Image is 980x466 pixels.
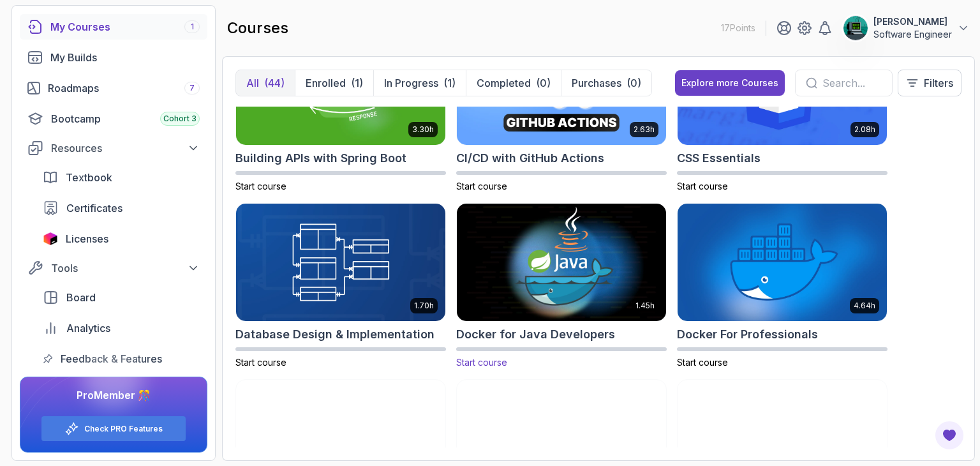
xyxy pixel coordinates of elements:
[43,232,58,245] img: jetbrains icon
[35,226,207,252] a: licenses
[41,416,186,442] button: Check PRO Features
[20,14,207,40] a: courses
[35,165,207,190] a: textbook
[189,83,195,93] span: 7
[634,124,655,135] p: 2.63h
[66,320,110,336] span: Analytics
[384,75,438,91] p: In Progress
[20,137,207,160] button: Resources
[843,15,970,41] button: user profile image[PERSON_NAME]Software Engineer
[20,106,207,132] a: bootcamp
[191,22,194,32] span: 1
[35,285,207,310] a: board
[246,75,259,91] p: All
[677,357,728,368] span: Start course
[873,15,952,28] p: [PERSON_NAME]
[635,301,655,311] p: 1.45h
[898,70,961,96] button: Filters
[677,149,761,167] h2: CSS Essentials
[35,195,207,221] a: certificates
[20,45,207,70] a: builds
[20,75,207,101] a: roadmaps
[456,181,507,192] span: Start course
[873,28,952,41] p: Software Engineer
[66,170,112,185] span: Textbook
[721,22,755,34] p: 17 Points
[51,140,200,156] div: Resources
[414,301,434,311] p: 1.70h
[295,70,373,96] button: Enrolled(1)
[306,75,346,91] p: Enrolled
[236,70,295,96] button: All(44)
[20,257,207,280] button: Tools
[412,124,434,135] p: 3.30h
[51,260,200,276] div: Tools
[235,357,286,368] span: Start course
[843,16,868,40] img: user profile image
[351,75,363,91] div: (1)
[675,70,785,96] button: Explore more Courses
[854,301,875,311] p: 4.64h
[373,70,466,96] button: In Progress(1)
[466,70,561,96] button: Completed(0)
[443,75,456,91] div: (1)
[66,290,96,305] span: Board
[66,200,122,216] span: Certificates
[822,75,882,91] input: Search...
[51,111,200,126] div: Bootcamp
[572,75,621,91] p: Purchases
[678,204,887,321] img: Docker For Professionals card
[677,326,818,343] h2: Docker For Professionals
[50,50,200,65] div: My Builds
[854,124,875,135] p: 2.08h
[264,75,285,91] div: (44)
[235,181,286,192] span: Start course
[681,77,778,89] div: Explore more Courses
[66,231,108,246] span: Licenses
[477,75,531,91] p: Completed
[561,70,651,96] button: Purchases(0)
[456,357,507,368] span: Start course
[235,326,434,343] h2: Database Design & Implementation
[61,351,162,366] span: Feedback & Features
[924,75,953,91] p: Filters
[50,19,200,34] div: My Courses
[934,420,965,451] button: Open Feedback Button
[235,149,406,167] h2: Building APIs with Spring Boot
[452,201,671,324] img: Docker for Java Developers card
[35,315,207,341] a: analytics
[84,424,163,434] a: Check PRO Features
[677,181,728,192] span: Start course
[48,80,200,96] div: Roadmaps
[236,204,445,321] img: Database Design & Implementation card
[536,75,551,91] div: (0)
[163,114,197,124] span: Cohort 3
[35,346,207,372] a: feedback
[456,149,604,167] h2: CI/CD with GitHub Actions
[456,326,615,343] h2: Docker for Java Developers
[227,18,288,38] h2: courses
[627,75,641,91] div: (0)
